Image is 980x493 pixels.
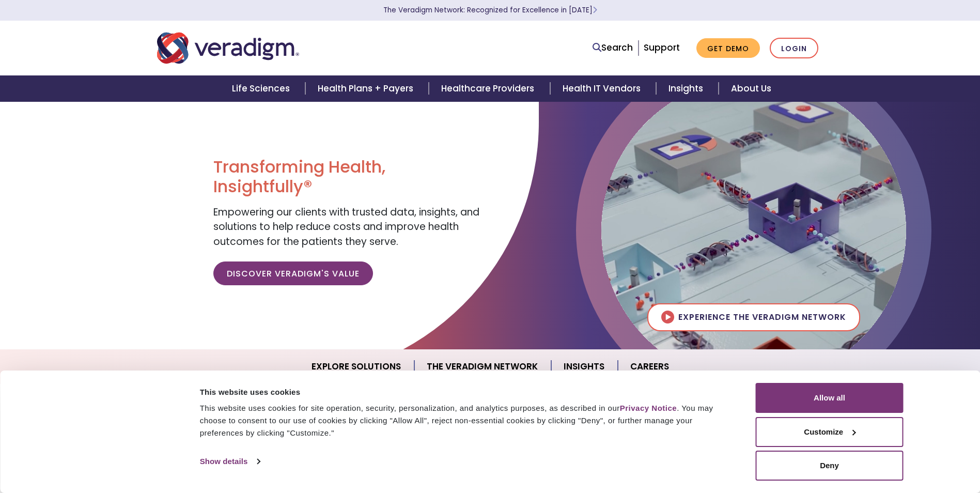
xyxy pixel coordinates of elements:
a: The Veradigm Network [414,353,551,380]
button: Customize [756,417,904,447]
button: Allow all [756,383,904,413]
button: Deny [756,451,904,481]
div: This website uses cookies for site operation, security, personalization, and analytics purposes, ... [200,402,733,439]
a: Insights [551,353,618,380]
a: Healthcare Providers [429,75,550,102]
a: Health Plans + Payers [305,75,429,102]
img: Veradigm logo [157,31,299,65]
a: The Veradigm Network: Recognized for Excellence in [DATE]Learn More [383,5,597,15]
h1: Transforming Health, Insightfully® [213,157,482,197]
span: Empowering our clients with trusted data, insights, and solutions to help reduce costs and improv... [213,205,479,249]
a: Search [593,41,633,55]
a: Health IT Vendors [550,75,656,102]
div: This website uses cookies [200,386,733,398]
a: Get Demo [696,38,760,58]
a: Show details [200,454,260,469]
a: Life Sciences [220,75,305,102]
a: Careers [618,353,681,380]
span: Learn More [593,5,597,15]
a: Privacy Notice [620,404,677,412]
a: Insights [656,75,719,102]
a: Discover Veradigm's Value [213,261,373,285]
a: Explore Solutions [299,353,414,380]
a: Login [770,38,818,59]
a: Support [644,41,680,54]
a: About Us [719,75,784,102]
